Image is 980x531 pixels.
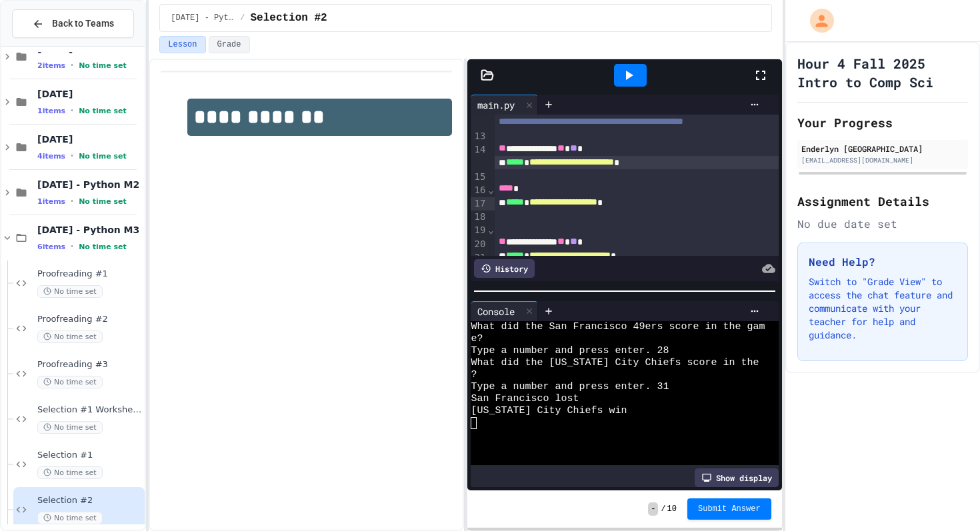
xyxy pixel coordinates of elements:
span: San Francisco lost [471,393,579,405]
span: Selection #1 Worksheet Verify [37,404,142,416]
span: No time set [37,376,103,388]
span: / [661,504,665,514]
span: 10 [667,504,677,514]
span: / [240,13,245,23]
div: [EMAIL_ADDRESS][DOMAIN_NAME] [801,155,964,165]
span: [DATE] - Python M3 [37,224,142,236]
span: Selection #1 [37,450,142,461]
p: Switch to "Grade View" to access the chat feature and communicate with your teacher for help and ... [809,275,957,342]
span: [US_STATE] City Chiefs win [471,405,627,417]
span: Type a number and press enter. 31 [471,381,669,393]
div: 19 [471,224,487,237]
button: Grade [209,36,250,53]
div: Show display [695,468,779,487]
div: 13 [471,130,487,143]
span: No time set [79,152,127,161]
div: 14 [471,143,487,171]
span: [DATE] [37,88,142,100]
span: Fold line [487,225,494,235]
span: Sept 24 - Python M3 [171,13,235,23]
span: • [71,241,73,252]
span: [DATE] [37,133,142,145]
span: 1 items [37,107,65,115]
div: History [474,259,535,278]
span: Selection #2 [37,495,142,506]
div: Enderlyn [GEOGRAPHIC_DATA] [801,143,964,155]
div: 15 [471,171,487,184]
span: No time set [79,61,127,70]
div: No due date set [797,216,968,232]
div: 18 [471,211,487,224]
span: Proofreading #2 [37,314,142,325]
span: What did the San Francisco 49ers score in the gam [471,321,765,333]
span: 4 items [37,152,65,161]
span: Selection #2 [251,10,327,26]
h3: Need Help? [809,254,957,270]
span: 2 items [37,61,65,70]
span: No time set [37,466,103,479]
span: • [71,196,73,207]
span: Proofreading #1 [37,268,142,280]
span: No time set [37,285,103,298]
div: 16 [471,184,487,197]
span: What did the [US_STATE] City Chiefs score in the game [471,357,789,369]
span: • [71,151,73,161]
span: • [71,60,73,71]
span: ? [471,369,477,381]
span: 6 items [37,243,65,251]
div: Console [471,301,538,321]
span: No time set [37,421,103,434]
span: [DATE] - Python M2 [37,179,142,191]
button: Back to Teams [12,9,134,38]
button: Lesson [159,36,205,53]
div: main.py [471,95,538,115]
span: No time set [37,512,103,524]
div: My Account [796,5,837,36]
span: Submit Answer [698,504,761,514]
span: No time set [37,330,103,343]
span: - [648,502,658,516]
div: Console [471,304,521,318]
span: Fold line [487,185,494,195]
span: No time set [79,243,127,251]
span: Proofreading #3 [37,359,142,370]
span: No time set [79,197,127,206]
div: 21 [471,251,487,265]
h1: Hour 4 Fall 2025 Intro to Comp Sci [797,54,968,91]
div: 17 [471,197,487,211]
button: Submit Answer [687,498,771,520]
span: e? [471,333,483,345]
span: 1 items [37,197,65,206]
div: 12 [471,103,487,130]
span: No time set [79,107,127,115]
span: Back to Teams [52,17,114,31]
span: Type a number and press enter. 28 [471,345,669,357]
div: main.py [471,98,521,112]
span: • [71,105,73,116]
div: 20 [471,238,487,251]
h2: Your Progress [797,113,968,132]
h2: Assignment Details [797,192,968,211]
